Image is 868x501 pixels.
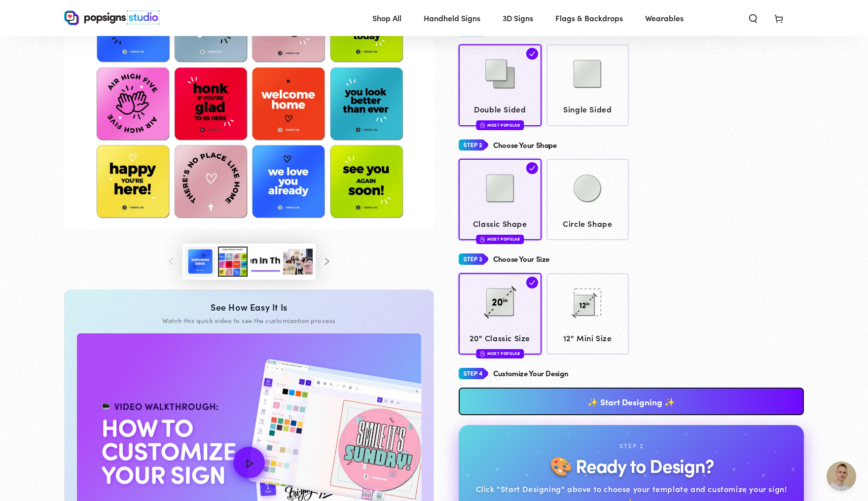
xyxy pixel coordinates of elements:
[476,235,524,244] div: Most Popular
[551,331,624,345] span: 12" Mini Size
[526,48,538,60] img: check.svg
[740,7,766,29] summary: Search our site
[372,11,401,25] span: Shop All
[645,11,684,25] span: Wearables
[283,247,313,277] button: Load image 5 in gallery view
[464,216,537,231] span: Classic Shape
[493,369,568,378] h4: Customize Your Design
[475,49,525,99] img: Double Sided
[64,10,160,25] img: Popsigns Studio
[546,159,629,240] a: Circle Shape Circle Shape
[563,278,612,327] img: 12
[526,277,538,288] img: check.svg
[619,441,644,452] div: Step 2
[480,350,485,357] img: fire.svg
[493,255,549,263] h4: Choose Your Size
[416,5,488,31] a: Handheld Signs
[218,247,248,277] button: Load image 3 in gallery view
[503,11,533,25] span: 3D Signs
[161,250,182,272] button: Slide left
[76,316,422,325] div: Watch this quick video to see the customization process
[526,162,538,174] img: check.svg
[495,5,541,31] a: 3D Signs
[464,331,537,345] span: 20" Classic Size
[424,11,480,25] span: Handheld Signs
[546,44,629,126] a: Single Sided Single Sided
[551,216,624,231] span: Circle Shape
[548,5,630,31] a: Flags & Backdrops
[459,136,488,154] img: Step 2
[563,49,612,99] img: Single Sided
[475,278,525,327] img: 20
[316,250,337,272] button: Slide right
[459,364,488,383] img: Step 4
[555,11,623,25] span: Flags & Backdrops
[549,455,713,475] h2: 🎨 Ready to Design?
[464,102,537,116] span: Double Sided
[551,102,624,116] span: Single Sided
[459,273,542,355] a: 20 20" Classic Size Most Popular
[493,141,557,149] h4: Choose Your Shape
[76,302,422,313] div: See How Easy It Is
[563,164,612,213] img: Circle Shape
[480,236,485,243] img: fire.svg
[459,388,804,415] a: ✨ Start Designing ✨
[480,122,485,129] img: fire.svg
[459,44,542,126] a: Double Sided Double Sided Most Popular
[476,349,524,358] div: Most Popular
[185,247,215,277] button: Load image 1 in gallery view
[365,5,409,31] a: Shop All
[638,5,691,31] a: Wearables
[459,159,542,240] a: Classic Shape Classic Shape Most Popular
[546,273,629,355] a: 12 12" Mini Size
[475,164,525,213] img: Classic Shape
[476,120,524,130] div: Most Popular
[251,247,280,277] button: Load image 4 in gallery view
[827,462,856,491] div: Open chat
[459,250,488,268] img: Step 3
